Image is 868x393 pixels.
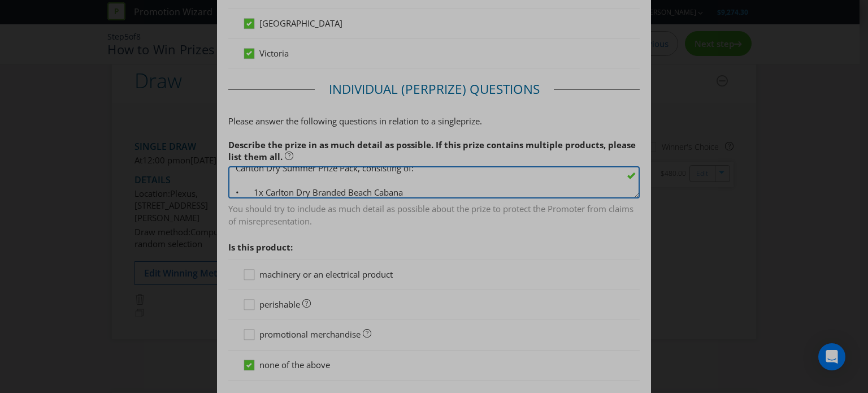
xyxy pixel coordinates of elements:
[228,166,640,198] textarea: Carlton Dry Branded Beach Cabana Kit
[818,343,845,370] div: Open Intercom Messenger
[259,359,330,370] span: none of the above
[228,241,293,253] span: Is this product:
[228,199,640,227] span: You should try to include as much detail as possible about the prize to protect the Promoter from...
[480,115,482,127] span: .
[329,80,428,98] span: Individual (Per
[259,18,342,29] span: [GEOGRAPHIC_DATA]
[259,329,361,340] span: promotional merchandise
[228,139,636,162] span: Describe the prize in as much detail as possible. If this prize contains multiple products, pleas...
[259,269,393,280] span: machinery or an electrical product
[259,299,300,310] span: perishable
[428,80,462,98] span: Prize
[228,115,461,127] span: Please answer the following questions in relation to a single
[462,80,540,98] span: ) Questions
[259,47,289,59] span: Victoria
[461,115,480,127] span: prize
